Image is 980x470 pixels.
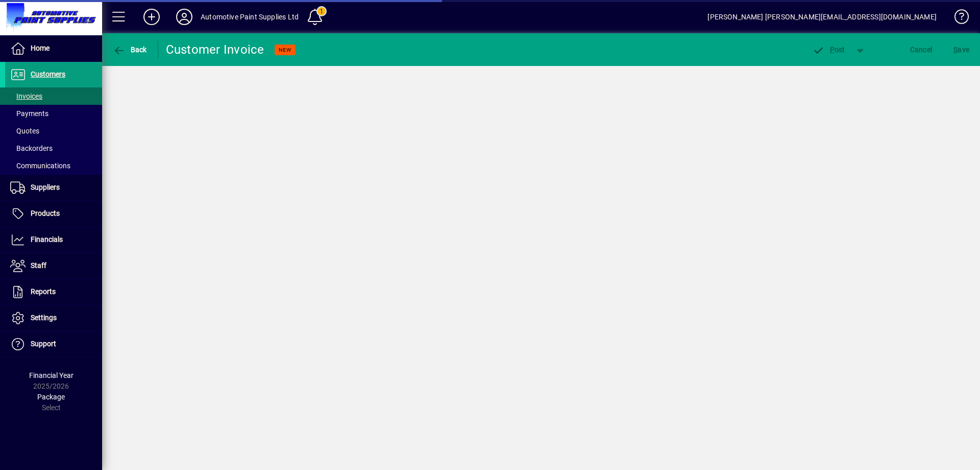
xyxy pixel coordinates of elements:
a: Staff [5,253,102,279]
a: Reports [5,279,102,305]
span: Package [37,393,65,401]
a: Home [5,36,102,61]
span: Reports [31,287,56,296]
a: Backorders [5,140,102,157]
button: Back [110,40,150,59]
span: ost [812,46,845,54]
a: Communications [5,157,102,174]
app-page-header-button: Back [102,40,158,59]
button: Add [135,8,168,26]
span: Back [113,46,147,54]
a: Invoices [5,87,102,105]
span: Communications [10,162,70,170]
button: Post [807,40,850,59]
span: Staff [31,261,46,270]
a: Settings [5,305,102,331]
div: [PERSON_NAME] [PERSON_NAME][EMAIL_ADDRESS][DOMAIN_NAME] [707,9,937,25]
span: Settings [31,314,57,322]
span: Support [31,340,56,348]
div: Customer Invoice [166,41,264,58]
span: NEW [279,47,291,53]
span: Backorders [10,144,53,152]
span: Home [31,44,50,52]
a: Financials [5,227,102,253]
span: Suppliers [31,183,60,191]
span: Financials [31,235,63,243]
span: Financial Year [29,371,73,379]
span: Quotes [10,127,39,135]
span: Invoices [10,92,42,100]
a: Products [5,201,102,227]
span: Payments [10,109,48,118]
span: S [953,46,958,54]
button: Profile [168,8,201,26]
a: Knowledge Base [947,2,967,35]
a: Support [5,331,102,357]
button: Save [951,40,972,59]
a: Quotes [5,122,102,140]
span: ave [953,41,969,58]
span: P [830,46,835,54]
span: Customers [31,70,65,78]
span: Products [31,209,60,217]
div: Automotive Paint Supplies Ltd [201,9,299,25]
a: Payments [5,105,102,122]
a: Suppliers [5,175,102,200]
